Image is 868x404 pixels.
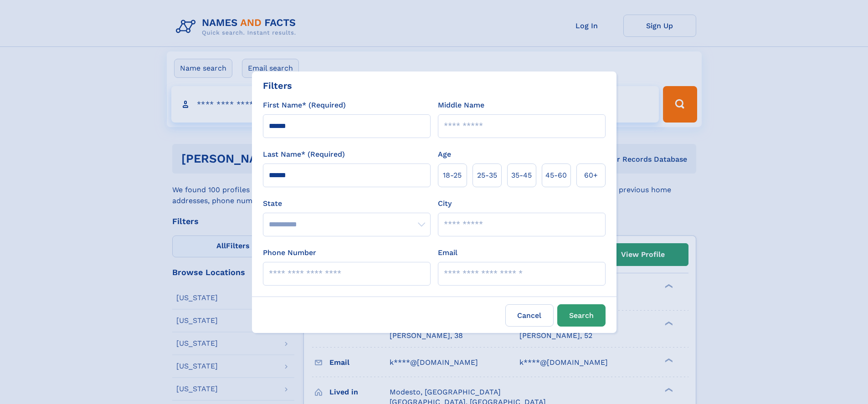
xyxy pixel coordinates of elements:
[263,79,292,92] div: Filters
[438,149,451,160] label: Age
[438,100,484,111] label: Middle Name
[438,247,457,258] label: Email
[584,170,598,181] span: 60+
[443,170,462,181] span: 18‑25
[505,304,554,327] label: Cancel
[263,247,316,258] label: Phone Number
[263,100,346,111] label: First Name* (Required)
[557,304,606,327] button: Search
[263,149,345,160] label: Last Name* (Required)
[477,170,497,181] span: 25‑35
[263,198,431,209] label: State
[438,198,452,209] label: City
[511,170,532,181] span: 35‑45
[545,170,567,181] span: 45‑60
